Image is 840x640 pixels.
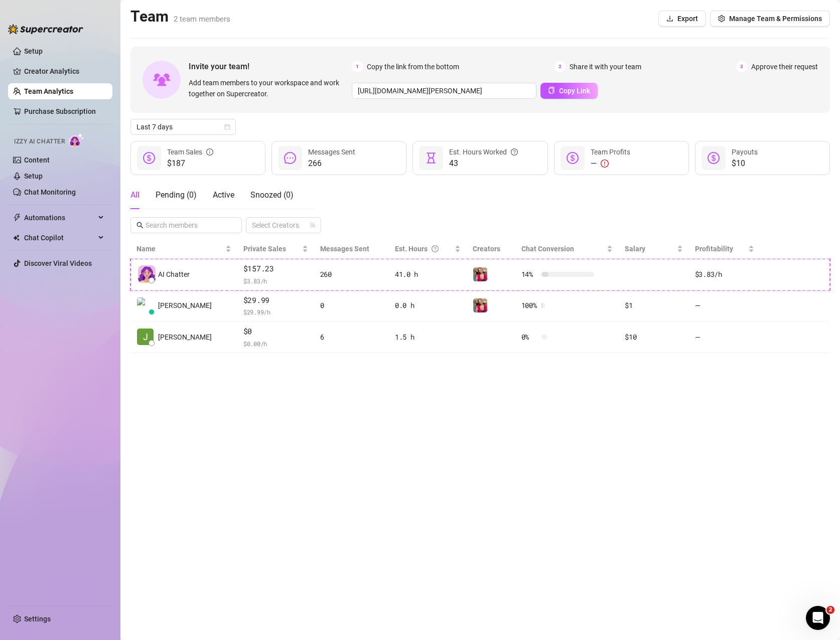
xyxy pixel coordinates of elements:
div: Est. Hours [395,243,453,254]
span: setting [718,15,725,22]
img: Estefania [473,267,487,281]
div: Est. Hours Worked [449,146,518,157]
span: Messages Sent [308,148,355,156]
span: dollar-circle [143,152,155,164]
span: Manage Team & Permissions [729,15,822,23]
span: 266 [308,157,355,170]
button: Manage Team & Permissions [710,11,830,27]
span: Izzy AI Chatter [14,137,65,146]
a: Setup [24,47,43,55]
span: $ 3.83 /h [243,276,308,286]
span: Messages Sent [320,245,369,253]
div: 1.5 h [395,332,461,343]
a: Creator Analytics [24,63,104,79]
span: dollar-circle [567,152,579,164]
a: Team Analytics [24,87,73,95]
span: Salary [625,245,645,253]
span: exclamation-circle [601,159,609,168]
span: 14 % [521,269,537,280]
span: hourglass [425,152,437,164]
img: logo-BBDzfeDw.svg [8,24,83,34]
div: 260 [320,269,383,280]
a: Discover Viral Videos [24,259,92,267]
div: Pending ( 0 ) [156,189,197,201]
span: 3 [736,61,747,72]
div: 41.0 h [395,269,461,280]
span: Export [677,15,698,23]
td: — [689,290,760,322]
th: Name [130,239,237,259]
span: 0 % [521,332,537,343]
div: Team Sales [167,146,213,157]
span: Chat Copilot [24,230,95,246]
span: team [310,222,316,228]
div: — [591,157,630,170]
span: $187 [167,157,213,170]
div: $3.83 /h [695,269,754,280]
span: calendar [224,124,230,130]
span: Invite your team! [189,60,352,73]
div: $10 [625,332,682,343]
span: 2 [554,61,566,72]
div: 6 [320,332,383,343]
span: 43 [449,157,518,170]
div: 0 [320,300,383,311]
span: Profitability [695,245,733,253]
img: Lhui Bernardo [137,297,154,314]
span: [PERSON_NAME] [158,332,212,343]
div: 0.0 h [395,300,461,311]
span: Snoozed ( 0 ) [250,190,294,200]
span: $157.23 [243,263,308,275]
th: Creators [467,239,515,259]
span: Active [213,190,234,200]
span: Copy the link from the bottom [367,61,459,72]
a: Setup [24,172,43,180]
iframe: Intercom live chat [806,606,830,630]
img: Jessica [137,329,154,345]
span: Payouts [732,148,758,156]
span: Private Sales [243,245,286,253]
input: Search members [146,220,228,231]
span: $10 [732,157,758,170]
span: Chat Conversion [521,245,574,253]
span: Last 7 days [136,119,230,134]
span: info-circle [206,146,213,157]
span: dollar-circle [708,152,720,164]
a: Settings [24,615,51,623]
a: Chat Monitoring [24,188,76,196]
img: izzy-ai-chatter-avatar-DDCN_rTZ.svg [138,265,156,283]
button: Copy Link [540,83,598,99]
span: search [136,222,144,229]
a: Purchase Subscription [24,107,96,115]
span: Add team members to your workspace and work together on Supercreator. [189,77,348,99]
h2: Team [130,7,230,26]
span: Approve their request [751,61,818,72]
span: $29.99 [243,294,308,306]
img: Estefania [473,298,487,312]
span: question-circle [432,243,439,254]
span: [PERSON_NAME] [158,300,212,311]
td: — [689,322,760,353]
span: question-circle [511,146,518,157]
span: Team Profits [591,148,630,156]
span: $ 0.00 /h [243,339,308,349]
span: $0 [243,326,308,338]
span: AI Chatter [158,269,190,280]
a: Content [24,156,50,164]
span: Copy Link [559,87,590,95]
span: 2 [826,606,834,614]
div: $1 [625,300,682,311]
button: Export [658,11,706,27]
img: AI Chatter [69,133,84,147]
span: thunderbolt [13,214,21,222]
span: download [666,15,673,22]
span: copy [548,87,555,94]
div: All [130,189,139,201]
span: 1 [352,61,363,72]
span: $ 29.99 /h [243,307,308,317]
span: Name [136,243,223,254]
span: 2 team members [174,15,230,24]
img: Chat Copilot [13,234,20,241]
span: message [284,152,296,164]
span: Share it with your team [570,61,641,72]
